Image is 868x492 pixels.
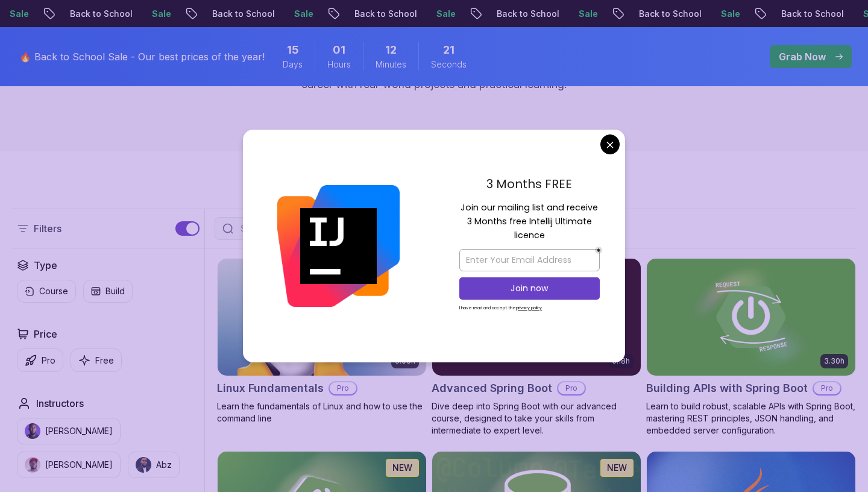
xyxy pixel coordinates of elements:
[218,259,426,376] img: Linux Fundamentals card
[105,285,125,297] p: Build
[156,459,172,471] p: Abz
[563,8,602,20] p: Sale
[283,58,303,71] span: Days
[25,457,40,473] img: instructor img
[45,459,113,471] p: [PERSON_NAME]
[421,8,459,20] p: Sale
[17,348,63,372] button: Pro
[45,425,113,437] p: [PERSON_NAME]
[17,452,121,478] button: instructor img[PERSON_NAME]
[54,8,136,20] p: Back to School
[136,8,175,20] p: Sale
[558,382,585,394] p: Pro
[19,49,265,64] p: 🔥 Back to School Sale - Our best prices of the year!
[330,382,356,394] p: Pro
[779,49,826,64] p: Grab Now
[217,400,427,424] p: Learn the fundamentals of Linux and how to use the command line
[814,382,840,394] p: Pro
[197,8,278,20] p: Back to School
[443,42,454,58] span: 21 Seconds
[128,452,180,478] button: instructor imgAbz
[432,380,552,397] h2: Advanced Spring Boot
[646,400,856,437] p: Learn to build robust, scalable APIs with Spring Boot, mastering REST principles, JSON handling, ...
[71,348,122,372] button: Free
[385,42,397,58] span: 12 Minutes
[431,58,467,71] span: Seconds
[238,222,496,235] input: Search Java, React, Spring boot ...
[647,259,855,376] img: Building APIs with Spring Boot card
[432,400,641,437] p: Dive deep into Spring Boot with our advanced course, designed to take your skills from intermedia...
[646,380,808,397] h2: Building APIs with Spring Boot
[339,8,421,20] p: Back to School
[766,8,848,20] p: Back to School
[824,356,844,366] p: 3.30h
[17,418,121,444] button: instructor img[PERSON_NAME]
[278,8,317,20] p: Sale
[34,221,61,236] p: Filters
[607,462,627,474] p: NEW
[34,258,57,273] h2: Type
[333,42,345,58] span: 1 Hours
[376,58,406,71] span: Minutes
[36,396,84,411] h2: Instructors
[646,258,856,437] a: Building APIs with Spring Boot card3.30hBuilding APIs with Spring BootProLearn to build robust, s...
[705,8,744,20] p: Sale
[42,355,55,367] p: Pro
[17,280,76,303] button: Course
[95,355,114,367] p: Free
[136,457,151,473] img: instructor img
[327,58,351,71] span: Hours
[623,8,705,20] p: Back to School
[217,380,324,397] h2: Linux Fundamentals
[39,285,68,297] p: Course
[83,280,133,303] button: Build
[25,423,40,439] img: instructor img
[392,462,412,474] p: NEW
[481,8,563,20] p: Back to School
[34,327,57,341] h2: Price
[287,42,299,58] span: 15 Days
[217,258,427,424] a: Linux Fundamentals card6.00hLinux FundamentalsProLearn the fundamentals of Linux and how to use t...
